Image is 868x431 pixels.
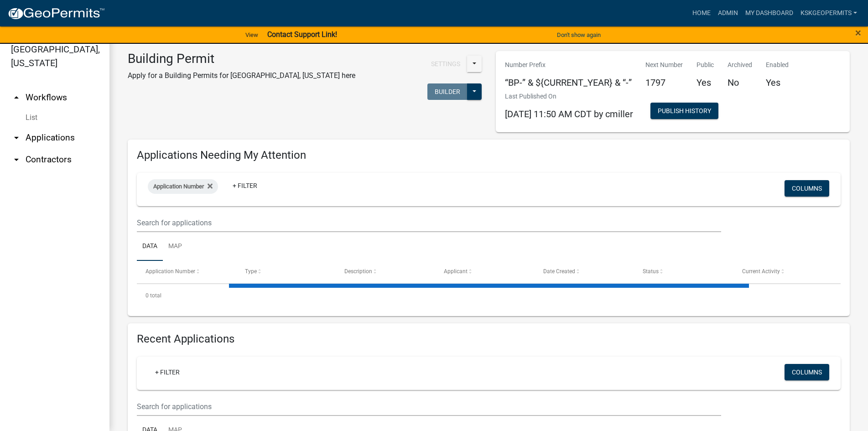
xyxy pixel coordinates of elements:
[153,183,204,190] span: Application Number
[505,109,633,119] span: [DATE] 11:50 AM CDT by cmiller
[766,60,789,70] p: Enabled
[733,261,833,283] datatable-header-cell: Current Activity
[696,60,714,70] p: Public
[742,268,780,275] span: Current Activity
[435,261,535,283] datatable-header-cell: Applicant
[137,213,721,232] input: Search for applications
[427,83,468,100] button: Builder
[797,5,861,22] a: KSKgeopermits
[634,261,733,283] datatable-header-cell: Status
[242,27,262,42] a: View
[728,60,752,70] p: Archived
[505,60,632,70] p: Number Prefix
[505,77,632,88] h5: “BP-” & ${CURRENT_YEAR} & “-”
[444,268,468,275] span: Applicant
[650,108,718,115] wm-modal-confirm: Workflow Publish History
[650,103,718,119] button: Publish History
[553,27,604,42] button: Don't show again
[855,27,861,38] button: Close
[128,70,355,81] p: Apply for a Building Permits for [GEOGRAPHIC_DATA], [US_STATE] here
[225,177,265,194] a: + Filter
[11,132,22,143] i: arrow_drop_down
[148,364,187,380] a: + Filter
[137,149,841,162] h4: Applications Needing My Attention
[245,268,257,275] span: Type
[267,30,337,39] strong: Contact Support Link!
[344,268,372,275] span: Description
[785,180,829,197] button: Columns
[689,5,714,22] a: Home
[543,268,575,275] span: Date Created
[137,284,841,307] div: 0 total
[742,5,797,22] a: My Dashboard
[645,77,683,88] h5: 1797
[336,261,435,283] datatable-header-cell: Description
[855,26,861,39] span: ×
[137,261,236,283] datatable-header-cell: Application Number
[785,364,829,380] button: Columns
[535,261,634,283] datatable-header-cell: Date Created
[163,232,187,261] a: Map
[766,77,789,88] h5: Yes
[714,5,742,22] a: Admin
[643,268,659,275] span: Status
[236,261,336,283] datatable-header-cell: Type
[424,56,468,72] button: Settings
[728,77,752,88] h5: No
[11,92,22,103] i: arrow_drop_up
[128,51,355,67] h3: Building Permit
[137,332,841,346] h4: Recent Applications
[11,154,22,165] i: arrow_drop_down
[696,77,714,88] h5: Yes
[137,397,721,416] input: Search for applications
[146,268,195,275] span: Application Number
[137,232,163,261] a: Data
[505,92,633,101] p: Last Published On
[645,60,683,70] p: Next Number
